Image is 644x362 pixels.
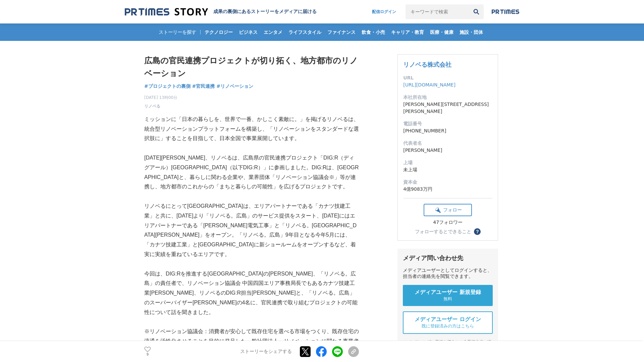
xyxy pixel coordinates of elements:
span: ライフスタイル [286,29,324,35]
span: [DATE] 13時00分 [144,95,177,101]
h1: 広島の官民連携プロジェクトが切り拓く、地方都市のリノベーション [144,54,359,80]
img: 成果の裏側にあるストーリーをメディアに届ける [125,7,208,16]
span: ？ [475,229,480,234]
a: #官民連携 [192,83,215,90]
span: ビジネス [236,29,260,35]
dd: 未上場 [403,166,492,173]
p: リノベるにとって[GEOGRAPHIC_DATA]は、エリアパートナーである「カナツ技建工業」と共に、[DATE]より「リノベる。広島」のサービス提供をスタート、[DATE]にはエリアパートナー... [144,201,359,259]
a: ビジネス [236,23,260,41]
span: キャリア・教育 [388,29,427,35]
div: 47フォロワー [424,220,472,226]
span: 無料 [443,296,452,302]
span: #プロジェクトの裏側 [144,83,191,89]
a: 配信ログイン [365,4,403,19]
a: [URL][DOMAIN_NAME] [403,82,455,87]
span: #リノベーション [216,83,253,89]
dt: 上場 [403,159,492,166]
span: 施設・団体 [457,29,486,35]
span: メディアユーザー ログイン [415,316,481,323]
a: リノベる [144,103,160,109]
button: ？ [474,228,481,235]
a: 成果の裏側にあるストーリーをメディアに届ける 成果の裏側にあるストーリーをメディアに届ける [125,7,317,16]
p: ※リノベーション協議会：消費者が安心して既存住宅を選べる市場をつくり、既存住宅の流通を活性化させることを目的に発足した一般社団法人。リノベーションに関わる事業者737社（カナツ技建工業とリノベる... [144,327,359,356]
a: メディアユーザー ログイン 既に登録済みの方はこちら [403,311,493,334]
img: prtimes [492,9,519,14]
a: #リノベーション [216,83,253,90]
a: 飲食・小売 [359,23,388,41]
dt: URL [403,74,492,81]
p: 9 [144,353,151,356]
span: エンタメ [261,29,285,35]
a: ライフスタイル [286,23,324,41]
p: ストーリーをシェアする [240,349,292,355]
a: メディアユーザー 新規登録 無料 [403,285,493,306]
span: メディアユーザー 新規登録 [415,289,481,296]
div: メディア問い合わせ先 [403,254,493,262]
a: リノベる株式会社 [403,61,451,68]
a: #プロジェクトの裏側 [144,83,191,90]
a: テクノロジー [202,23,235,41]
dt: 資本金 [403,179,492,186]
span: ファイナンス [325,29,358,35]
div: フォローするとできること [415,229,471,234]
p: ミッションに「日本の暮らしを、世界で一番、かしこく素敵に。」を掲げるリノベるは、統合型リノベーションプラットフォームを構築し、「リノベーションをスタンダードな選択肢に」することを目指して、日本全... [144,115,359,143]
a: キャリア・教育 [388,23,427,41]
span: テクノロジー [202,29,235,35]
button: 検索 [469,4,484,19]
a: エンタメ [261,23,285,41]
dt: 代表者名 [403,140,492,147]
span: 既に登録済みの方はこちら [422,323,474,329]
dd: [PERSON_NAME] [403,147,492,154]
p: 今回は、DIG:Rを推進する[GEOGRAPHIC_DATA]の[PERSON_NAME]、「リノベる。広島」の責任者で、リノベーション協議会 中国四国エリア事務局長でもあるカナツ技建工業[PE... [144,269,359,317]
a: ファイナンス [325,23,358,41]
span: 医療・健康 [427,29,456,35]
dd: 4億9083万円 [403,186,492,193]
p: [DATE][PERSON_NAME]、リノベるは、広島県の官民連携プロジェクト「DIG:R（ディグアール）[GEOGRAPHIC_DATA]（以下DIG:R）」に参画しました。DIG:Rは、[... [144,153,359,192]
dt: 電話番号 [403,120,492,127]
dd: [PERSON_NAME][STREET_ADDRESS][PERSON_NAME] [403,101,492,115]
dt: 本社所在地 [403,94,492,101]
dd: [PHONE_NUMBER] [403,127,492,134]
span: #官民連携 [192,83,215,89]
div: メディアユーザーとしてログインすると、担当者の連絡先を閲覧できます。 [403,267,493,280]
input: キーワードで検索 [406,4,469,19]
a: 医療・健康 [427,23,456,41]
a: 施設・団体 [457,23,486,41]
h2: 成果の裏側にあるストーリーをメディアに届ける [213,9,317,15]
span: 飲食・小売 [359,29,388,35]
button: フォロー [424,204,472,216]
